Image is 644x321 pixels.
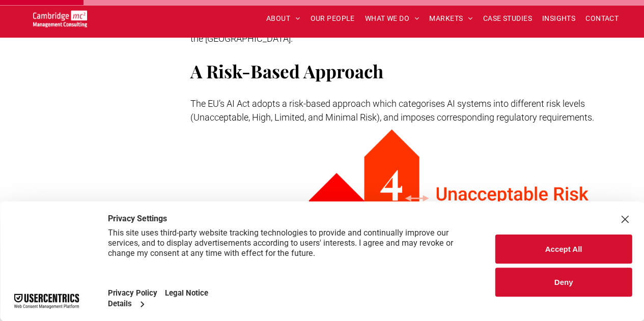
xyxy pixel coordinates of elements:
a: INSIGHTS [537,11,580,26]
img: Go to Homepage [33,10,87,27]
span: A Risk-Based Approach [190,59,383,83]
a: CONTACT [580,11,624,26]
a: ABOUT [261,11,305,26]
a: MARKETS [424,11,478,26]
a: WHAT WE DO [360,11,425,26]
a: Your Business Transformed | Cambridge Management Consulting [33,12,87,22]
span: The EU’s AI Act adopts a risk-based approach which categorises AI systems into different risk lev... [190,98,594,123]
a: CASE STUDIES [478,11,537,26]
a: OUR PEOPLE [305,11,359,26]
